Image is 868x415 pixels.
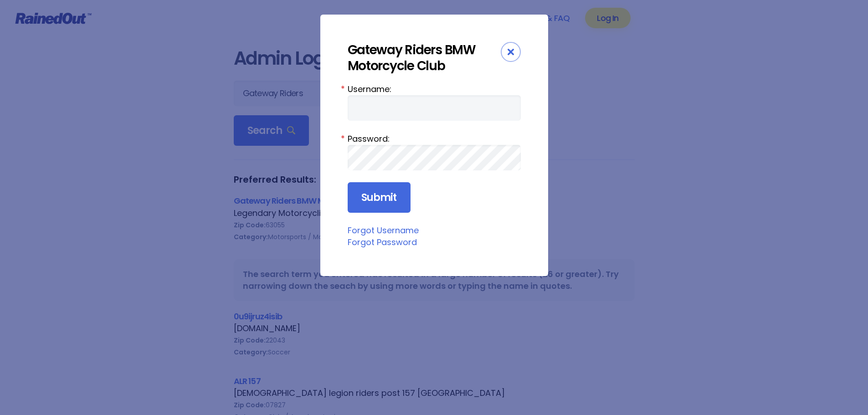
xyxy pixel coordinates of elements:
[348,182,411,213] input: Submit
[348,42,501,74] div: Gateway Riders BMW Motorcycle Club
[348,83,521,95] label: Username:
[348,133,521,145] label: Password:
[348,225,419,236] a: Forgot Username
[501,42,521,62] div: Close
[348,236,417,248] a: Forgot Password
